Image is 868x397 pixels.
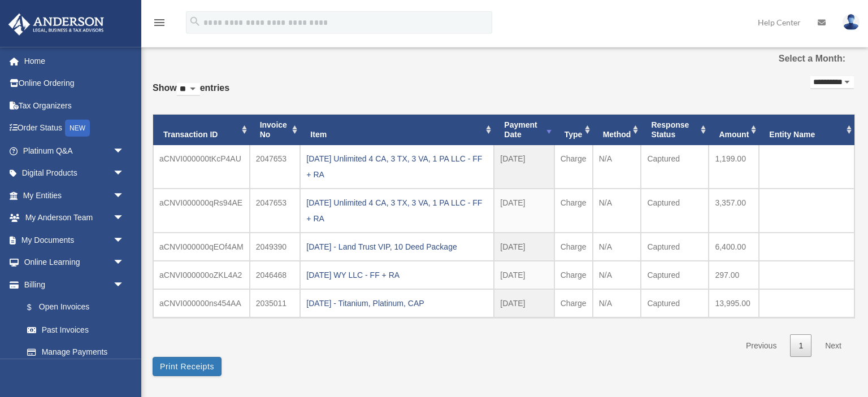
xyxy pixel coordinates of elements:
th: Payment Date: activate to sort column ascending [494,115,554,145]
img: Anderson Advisors Platinum Portal [5,14,107,36]
td: N/A [593,189,641,233]
td: 2047653 [250,145,301,189]
td: [DATE] [494,145,554,189]
th: Invoice No: activate to sort column ascending [250,115,301,145]
span: arrow_drop_down [113,184,136,207]
td: Captured [641,289,709,317]
td: Charge [554,145,593,189]
i: search [189,15,201,28]
td: Captured [641,189,709,233]
label: Show entries [153,80,229,107]
td: aCNVI000000qRs94AE [153,189,250,233]
a: My Anderson Teamarrow_drop_down [8,207,141,229]
td: Charge [554,261,593,289]
td: 1,199.00 [709,145,759,189]
td: 2047653 [250,189,301,233]
td: 297.00 [709,261,759,289]
td: Captured [641,233,709,261]
span: arrow_drop_down [113,162,136,185]
span: $ [33,300,39,315]
td: Charge [554,289,593,317]
th: Entity Name: activate to sort column ascending [759,115,854,145]
th: Response Status: activate to sort column ascending [641,115,709,145]
img: User Pic [843,14,860,30]
span: arrow_drop_down [113,207,136,230]
td: 2046468 [250,261,301,289]
td: N/A [593,145,641,189]
a: Tax Organizers [8,94,141,117]
a: Next [817,334,850,357]
a: menu [153,20,166,29]
td: [DATE] [494,233,554,261]
div: [DATE] - Titanium, Platinum, CAP [306,295,488,311]
a: My Entitiesarrow_drop_down [8,184,141,207]
td: Charge [554,233,593,261]
select: Showentries [177,83,200,96]
td: 13,995.00 [709,289,759,317]
td: 2049390 [250,233,301,261]
span: arrow_drop_down [113,139,136,163]
a: Past Invoices [16,319,136,341]
a: Platinum Q&Aarrow_drop_down [8,139,141,162]
td: N/A [593,289,641,317]
span: arrow_drop_down [113,273,136,296]
a: Home [8,50,141,72]
td: [DATE] [494,289,554,317]
div: NEW [65,120,90,137]
td: aCNVI000000tKcP4AU [153,145,250,189]
th: Type: activate to sort column ascending [554,115,593,145]
a: Manage Payments [16,341,141,364]
a: Online Ordering [8,72,141,95]
a: Online Learningarrow_drop_down [8,251,141,274]
td: 3,357.00 [709,189,759,233]
a: Order StatusNEW [8,117,141,140]
td: aCNVI000000qEOf4AM [153,233,250,261]
a: My Documentsarrow_drop_down [8,229,141,251]
td: Charge [554,189,593,233]
a: $Open Invoices [16,296,141,319]
span: arrow_drop_down [113,229,136,252]
th: Transaction ID: activate to sort column ascending [153,115,250,145]
i: menu [153,16,166,29]
td: Captured [641,261,709,289]
div: [DATE] Unlimited 4 CA, 3 TX, 3 VA, 1 PA LLC - FF + RA [306,151,488,182]
td: N/A [593,261,641,289]
td: [DATE] [494,261,554,289]
td: 2035011 [250,289,301,317]
label: Select a Month: [745,51,845,67]
th: Item: activate to sort column ascending [300,115,494,145]
a: 1 [790,334,811,357]
div: [DATE] - Land Trust VIP, 10 Deed Package [306,239,488,255]
span: arrow_drop_down [113,251,136,274]
td: aCNVI000000oZKL4A2 [153,261,250,289]
td: N/A [593,233,641,261]
td: 6,400.00 [709,233,759,261]
td: Captured [641,145,709,189]
a: Previous [737,334,785,357]
td: aCNVI000000ns454AA [153,289,250,317]
th: Amount: activate to sort column ascending [709,115,759,145]
th: Method: activate to sort column ascending [593,115,641,145]
a: Billingarrow_drop_down [8,273,141,296]
a: Digital Productsarrow_drop_down [8,162,141,185]
div: [DATE] WY LLC - FF + RA [306,267,488,283]
div: [DATE] Unlimited 4 CA, 3 TX, 3 VA, 1 PA LLC - FF + RA [306,195,488,226]
button: Print Receipts [153,357,222,376]
td: [DATE] [494,189,554,233]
